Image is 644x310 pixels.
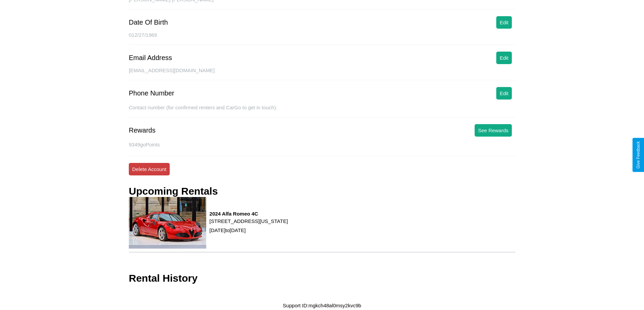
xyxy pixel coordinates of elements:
button: Delete Account [129,163,170,175]
p: [STREET_ADDRESS][US_STATE] [210,217,288,226]
p: 9349 goPoints [129,140,515,149]
h3: 2024 Alfa Romeo 4C [210,211,288,217]
div: 012/27/1969 [129,32,515,45]
div: Date Of Birth [129,19,168,26]
div: Give Feedback [636,141,641,169]
div: Rewards [129,126,156,134]
button: Edit [496,16,512,29]
div: Email Address [129,54,172,62]
div: Phone Number [129,89,174,97]
div: [EMAIL_ADDRESS][DOMAIN_NAME] [129,67,515,80]
img: rental [129,197,206,248]
button: Edit [496,52,512,64]
h3: Upcoming Rentals [129,186,218,197]
div: Contact number (for confirmed renters and CarGo to get in touch). [129,105,515,117]
p: [DATE] to [DATE] [210,226,288,235]
p: Support ID: mgkch48al0msy2kvc9b [283,301,361,310]
button: Edit [496,87,512,100]
button: See Rewards [475,124,512,137]
h3: Rental History [129,273,197,284]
